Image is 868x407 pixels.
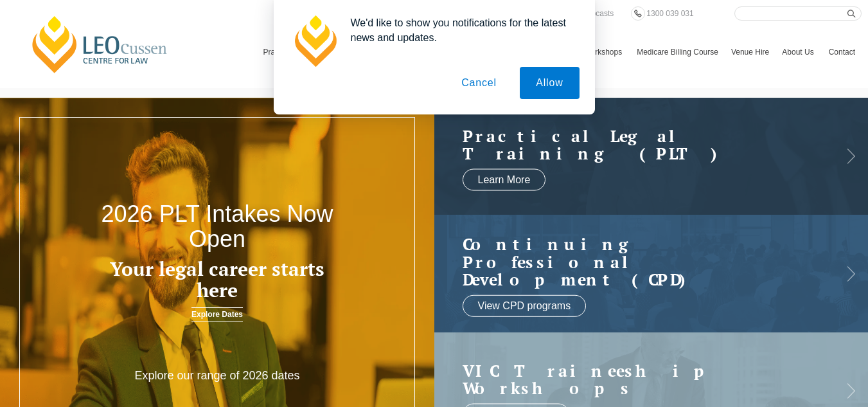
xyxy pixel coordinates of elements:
[341,15,580,45] div: We'd like to show you notifications for the latest news and updates.
[191,307,243,321] a: Explore Dates
[445,67,513,99] button: Cancel
[463,361,815,397] a: VIC Traineeship Workshops
[463,127,815,162] h2: Practical Legal Training (PLT)
[289,15,341,67] img: notification icon
[130,368,304,383] p: Explore our range of 2026 dates
[463,235,815,289] h2: Continuing Professional Development (CPD)
[463,295,587,317] a: View CPD programs
[463,127,815,162] a: Practical LegalTraining (PLT)
[520,67,579,99] button: Allow
[463,235,815,289] a: Continuing ProfessionalDevelopment (CPD)
[87,258,348,301] h3: Your legal career starts here
[463,168,546,190] a: Learn More
[87,201,348,252] h2: 2026 PLT Intakes Now Open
